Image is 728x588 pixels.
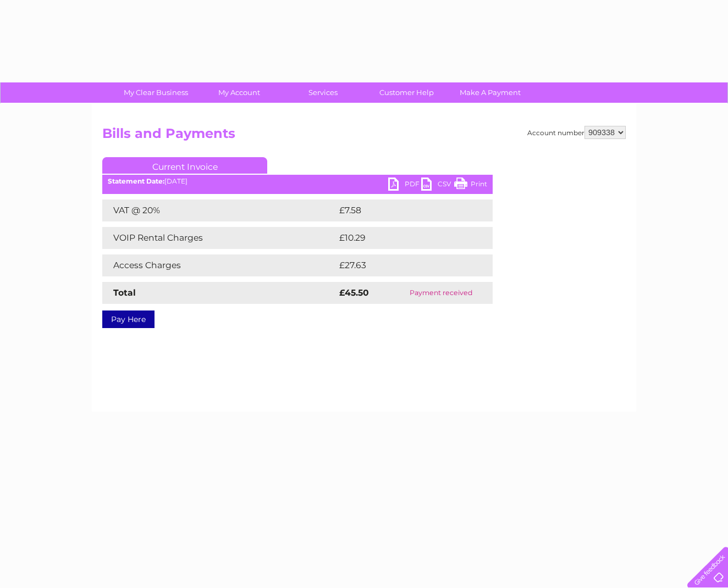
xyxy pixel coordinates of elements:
[108,177,164,185] b: Statement Date:
[445,82,536,103] a: Make A Payment
[102,126,626,147] h2: Bills and Payments
[102,177,493,185] div: [DATE]
[421,177,454,193] a: CSV
[388,177,421,193] a: PDF
[102,310,155,328] a: Pay Here
[102,227,337,249] td: VOIP Rental Charges
[194,82,285,103] a: My Account
[102,157,267,174] a: Current Invoice
[339,287,369,298] strong: £45.50
[337,254,470,276] td: £27.63
[337,227,470,249] td: £10.29
[337,199,467,221] td: £7.58
[102,199,337,221] td: VAT @ 20%
[102,254,337,276] td: Access Charges
[113,287,136,298] strong: Total
[361,82,452,103] a: Customer Help
[390,282,493,304] td: Payment received
[111,82,201,103] a: My Clear Business
[454,177,487,193] a: Print
[278,82,368,103] a: Services
[527,126,626,139] div: Account number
